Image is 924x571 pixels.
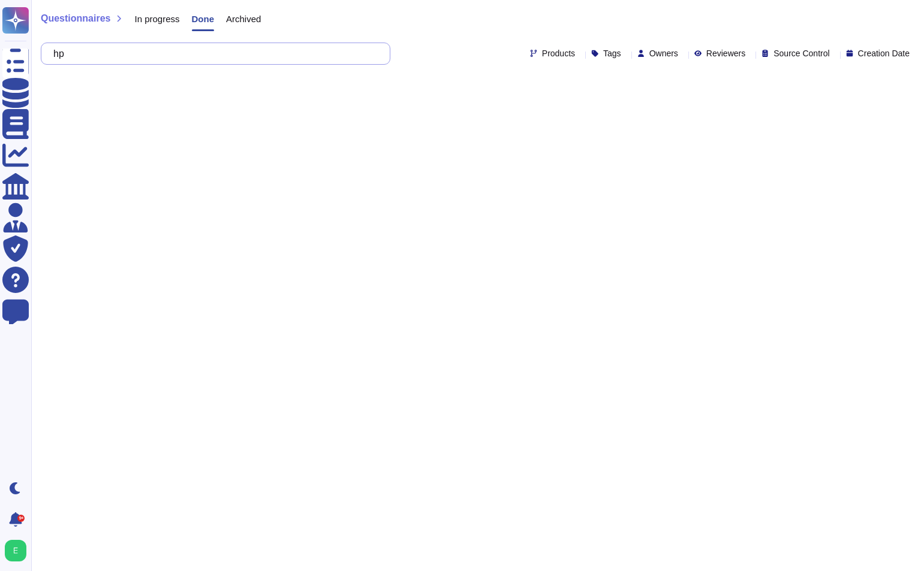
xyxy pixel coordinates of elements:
[706,49,745,58] span: Reviewers
[17,515,25,522] div: 9+
[192,14,215,23] span: Done
[47,43,378,64] input: Search by keywords
[773,49,829,58] span: Source Control
[603,49,621,58] span: Tags
[649,49,678,58] span: Owners
[134,14,179,23] span: In progress
[41,14,110,23] span: Questionnaires
[858,49,910,58] span: Creation Date
[542,49,575,58] span: Products
[2,537,35,564] button: user
[5,540,26,561] img: user
[226,14,261,23] span: Archived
